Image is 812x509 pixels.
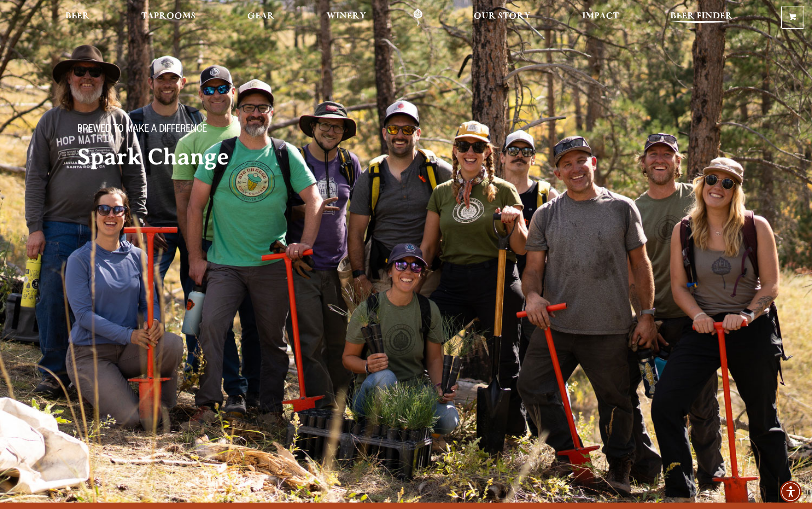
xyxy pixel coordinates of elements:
[141,12,196,20] span: Taprooms
[582,12,619,20] span: Impact
[326,12,366,20] span: Winery
[576,8,625,26] a: Impact
[135,8,202,26] a: Taprooms
[780,481,802,503] div: Accessibility Menu
[399,8,436,26] a: Odell Home
[320,8,373,26] a: Winery
[59,8,96,26] a: Beer
[247,12,274,20] span: Gear
[77,145,386,169] h2: Spark Change
[65,12,90,20] span: Beer
[670,12,733,20] span: Beer Finder
[77,124,207,137] span: Brewed to make a difference
[474,12,531,20] span: Our Story
[664,8,739,26] a: Beer Finder
[467,8,537,26] a: Our Story
[241,8,281,26] a: Gear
